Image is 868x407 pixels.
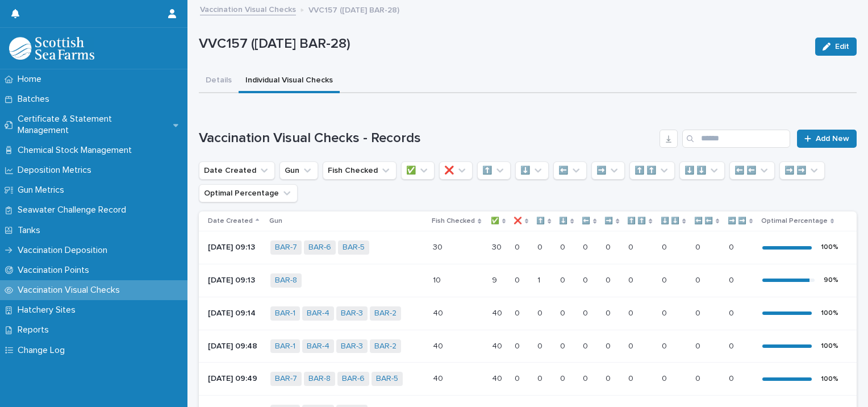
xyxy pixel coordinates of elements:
p: 0 [515,339,522,351]
tr: [DATE] 09:49BAR-7 BAR-8 BAR-6 BAR-5 4040 4040 00 00 00 00 00 00 00 00 00 100% [199,363,857,396]
p: 0 [662,240,669,252]
p: ⬆️ ⬆️ [627,215,646,227]
p: 0 [537,306,545,318]
p: 0 [515,273,522,285]
p: 30 [433,240,445,252]
p: 0 [606,372,613,384]
p: 0 [662,339,669,351]
p: 30 [492,240,504,252]
p: 0 [695,372,703,384]
p: [DATE] 09:49 [208,374,261,384]
p: ❌ [514,215,522,227]
p: Reports [13,325,58,335]
a: BAR-6 [342,374,365,384]
p: 0 [606,273,613,285]
p: 40 [433,372,445,384]
p: 0 [606,339,613,351]
p: 0 [729,240,736,252]
tr: [DATE] 09:13BAR-8 1010 99 00 11 00 00 00 00 00 00 00 90% [199,264,857,297]
p: ⬆️ [536,215,545,227]
input: Search [682,130,790,148]
span: Add New [816,135,849,143]
a: BAR-2 [374,342,397,351]
button: ⬆️ [477,161,511,180]
p: 0 [560,339,567,351]
p: Optimal Percentage [761,215,828,227]
button: ✅ [401,161,435,180]
button: ⬅️ ⬅️ [729,161,775,180]
a: BAR-1 [275,309,295,318]
p: 0 [662,306,669,318]
p: [DATE] 09:13 [208,276,261,285]
p: ⬅️ ⬅️ [694,215,713,227]
div: 100 % [821,243,838,251]
tr: [DATE] 09:48BAR-1 BAR-4 BAR-3 BAR-2 4040 4040 00 00 00 00 00 00 00 00 00 100% [199,330,857,363]
p: 0 [606,306,613,318]
a: BAR-8 [308,374,331,384]
p: Seawater Challenge Record [13,205,135,215]
a: BAR-4 [307,309,329,318]
p: 0 [628,339,636,351]
p: 0 [606,240,613,252]
p: Vaccination Points [13,265,98,276]
p: 0 [583,372,590,384]
p: 0 [537,372,545,384]
a: BAR-8 [275,276,297,285]
p: [DATE] 09:14 [208,309,261,318]
button: Fish Checked [323,161,397,180]
p: 0 [560,306,567,318]
p: 0 [537,240,545,252]
p: 40 [492,306,504,318]
p: Fish Checked [432,215,475,227]
p: Certificate & Statement Management [13,114,173,135]
a: BAR-7 [275,243,297,252]
p: 0 [560,372,567,384]
p: 0 [662,273,669,285]
a: BAR-6 [308,243,331,252]
button: ⬆️ ⬆️ [629,161,675,180]
p: 0 [729,339,736,351]
p: 0 [628,372,636,384]
p: 40 [492,372,504,384]
p: [DATE] 09:48 [208,342,261,351]
div: 100 % [821,375,838,383]
tr: [DATE] 09:13BAR-7 BAR-6 BAR-5 3030 3030 00 00 00 00 00 00 00 00 00 100% [199,231,857,264]
a: BAR-5 [376,374,398,384]
p: Date Created [208,215,253,227]
p: 40 [433,306,445,318]
p: ⬅️ [582,215,590,227]
p: 0 [537,339,545,351]
p: 0 [515,372,522,384]
p: Hatchery Sites [13,305,85,315]
p: 0 [628,240,636,252]
a: BAR-3 [341,342,363,351]
button: ⬅️ [553,161,587,180]
div: 100 % [821,309,838,317]
p: VVC157 ([DATE] BAR-28) [199,36,806,52]
a: BAR-2 [374,309,397,318]
a: Vaccination Visual Checks [200,2,296,15]
p: 0 [662,372,669,384]
h1: Vaccination Visual Checks - Records [199,130,655,147]
p: 9 [492,273,499,285]
p: 0 [729,273,736,285]
p: Vaccination Deposition [13,245,116,256]
p: 0 [583,240,590,252]
button: Date Created [199,161,275,180]
p: ➡️ [604,215,613,227]
button: ⬇️ [515,161,549,180]
button: Optimal Percentage [199,184,298,202]
a: BAR-1 [275,342,295,351]
p: VVC157 ([DATE] BAR-28) [308,3,399,15]
button: ➡️ [591,161,625,180]
p: 0 [515,306,522,318]
p: ⬇️ [559,215,567,227]
button: Details [199,69,239,93]
a: BAR-3 [341,309,363,318]
p: Gun [269,215,282,227]
button: Edit [815,38,857,56]
div: 90 % [824,276,838,284]
tr: [DATE] 09:14BAR-1 BAR-4 BAR-3 BAR-2 4040 4040 00 00 00 00 00 00 00 00 00 100% [199,297,857,330]
a: BAR-5 [343,243,365,252]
